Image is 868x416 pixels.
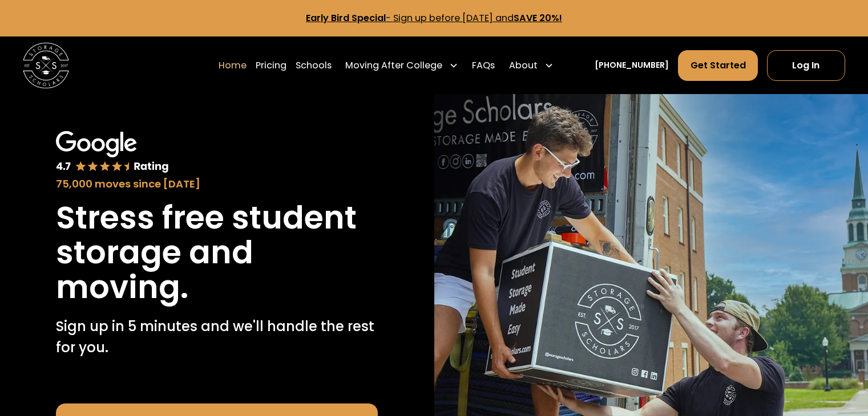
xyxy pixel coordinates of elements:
[678,50,757,81] a: Get Started
[56,201,378,305] h1: Stress free student storage and moving.
[341,50,463,81] div: Moving After College
[296,50,332,81] a: Schools
[345,59,442,72] div: Moving After College
[306,11,562,25] a: Early Bird Special- Sign up before [DATE] andSAVE 20%!
[56,316,378,358] p: Sign up in 5 minutes and we'll handle the rest for you.
[595,59,669,71] a: [PHONE_NUMBER]
[23,43,69,89] img: Storage Scholars main logo
[306,11,386,25] strong: Early Bird Special
[56,176,378,191] div: 75,000 moves since [DATE]
[56,131,168,174] img: Google 4.7 star rating
[767,50,845,81] a: Log In
[472,50,495,81] a: FAQs
[504,50,558,81] div: About
[256,50,286,81] a: Pricing
[219,50,247,81] a: Home
[509,59,538,72] div: About
[514,11,562,25] strong: SAVE 20%!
